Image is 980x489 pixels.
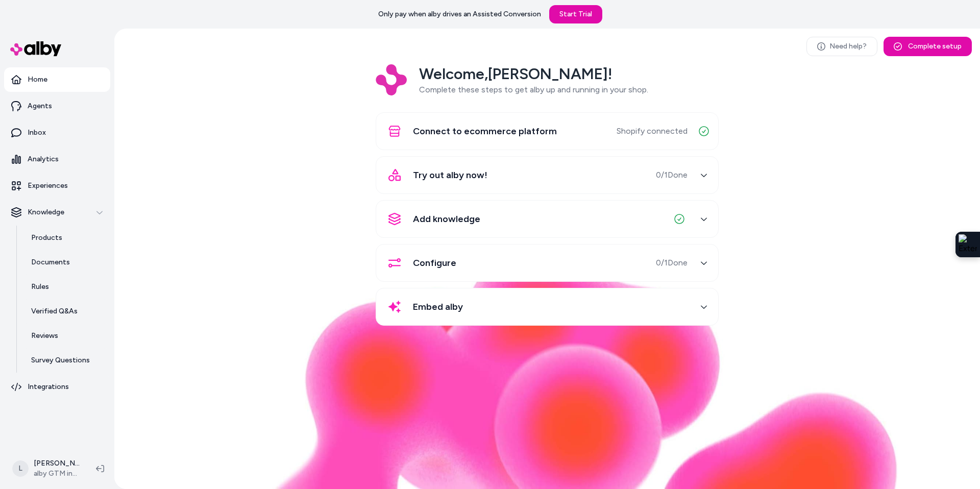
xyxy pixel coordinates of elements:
[4,200,110,225] button: Knowledge
[617,125,688,137] span: Shopify connected
[28,101,52,111] p: Agents
[4,174,110,198] a: Experiences
[4,120,110,145] a: Inbox
[28,382,69,392] p: Integrations
[21,324,110,348] a: Reviews
[31,233,62,243] p: Products
[4,375,110,399] a: Integrations
[196,246,898,489] img: alby Bubble
[31,331,58,341] p: Reviews
[419,85,648,94] span: Complete these steps to get alby up and running in your shop.
[6,452,88,485] button: L[PERSON_NAME]alby GTM internal
[413,256,456,270] span: Configure
[419,64,648,84] h2: Welcome, [PERSON_NAME] !
[382,207,712,231] button: Add knowledge
[656,257,688,269] span: 0 / 1 Done
[376,64,407,95] img: Logo
[4,94,110,118] a: Agents
[21,226,110,250] a: Products
[884,37,972,56] button: Complete setup
[31,355,90,365] p: Survey Questions
[31,257,70,267] p: Documents
[21,348,110,373] a: Survey Questions
[382,295,712,319] button: Embed alby
[21,250,110,275] a: Documents
[382,119,712,143] button: Connect to ecommerce platformShopify connected
[12,460,29,477] span: L
[413,300,463,314] span: Embed alby
[31,306,78,316] p: Verified Q&As
[10,41,61,56] img: alby Logo
[382,251,712,275] button: Configure0/1Done
[28,75,47,85] p: Home
[34,458,80,469] p: [PERSON_NAME]
[656,169,688,181] span: 0 / 1 Done
[549,5,602,23] a: Start Trial
[28,181,68,191] p: Experiences
[806,37,877,56] a: Need help?
[959,234,977,255] img: Extension Icon
[413,168,487,182] span: Try out alby now!
[21,275,110,299] a: Rules
[382,163,712,187] button: Try out alby now!0/1Done
[34,469,80,479] span: alby GTM internal
[378,9,541,19] p: Only pay when alby drives an Assisted Conversion
[28,207,64,217] p: Knowledge
[413,124,557,138] span: Connect to ecommerce platform
[4,67,110,92] a: Home
[413,212,480,226] span: Add knowledge
[31,282,49,292] p: Rules
[4,147,110,172] a: Analytics
[28,154,59,164] p: Analytics
[28,128,46,138] p: Inbox
[21,299,110,324] a: Verified Q&As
